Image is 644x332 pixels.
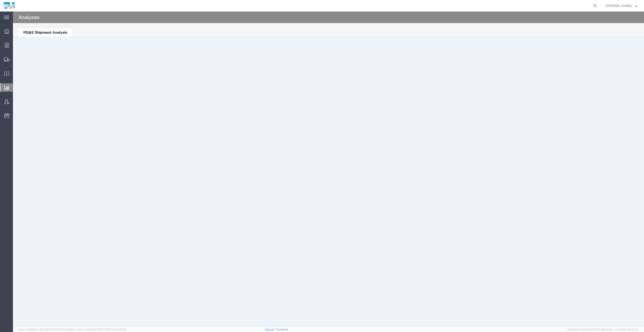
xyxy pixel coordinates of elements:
a: Feedback [277,328,288,331]
span: Client: 2025.16.0-8fc0770 [77,328,126,331]
span: James Henderson [606,3,632,8]
img: logo [3,2,15,9]
span: [DATE] 10:40:19 [108,328,126,331]
span: Copyright © [DATE]-[DATE] Agistix Inc., All Rights Reserved [567,328,638,332]
span: [DATE] 10:56:16 [57,328,75,331]
a: Support [265,328,277,331]
button: [PERSON_NAME] [605,3,638,9]
span: Server: 2025.16.0-82789e55714 [18,328,75,331]
li: PG&E Shipment Analysis [18,28,73,37]
h4: Analyses [18,12,40,23]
